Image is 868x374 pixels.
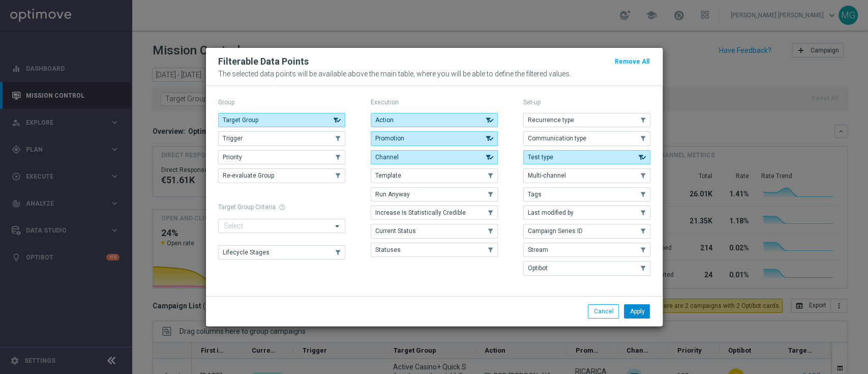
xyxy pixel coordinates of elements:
[371,168,498,183] button: Template
[218,55,309,68] h2: Filterable Data Points
[523,261,650,275] button: Optibot
[371,131,498,146] button: Promotion
[375,227,416,235] span: Current Status
[523,224,650,238] button: Campaign Series ID
[218,113,345,127] button: Target Group
[523,206,650,220] button: Last modified by
[528,191,542,198] span: Tags
[375,246,401,253] span: Statuses
[523,98,650,106] p: Set-up
[223,154,242,161] span: Priority
[588,304,619,319] button: Cancel
[528,209,574,216] span: Last modified by
[523,113,650,127] button: Recurrence type
[523,150,650,164] button: Test type
[614,56,650,67] button: Remove All
[218,98,345,106] p: Group
[624,304,650,319] button: Apply
[528,227,583,235] span: Campaign Series ID
[375,191,410,198] span: Run Anyway
[223,135,243,142] span: Trigger
[371,150,498,164] button: Channel
[528,135,586,142] span: Communication type
[223,172,274,179] span: Re-evaluate Group
[371,243,498,257] button: Statuses
[218,150,345,164] button: Priority
[371,206,498,220] button: Increase Is Statistically Credible
[218,204,345,211] h1: Target Group Criteria
[528,117,574,124] span: Recurrence type
[528,246,548,253] span: Stream
[218,168,345,183] button: Re-evaluate Group
[223,249,270,256] span: Lifecycle Stages
[523,187,650,202] button: Tags
[371,187,498,202] button: Run Anyway
[223,117,258,124] span: Target Group
[218,245,345,260] button: Lifecycle Stages
[375,209,466,216] span: Increase Is Statistically Credible
[523,131,650,146] button: Communication type
[279,204,286,211] span: help_outline
[528,265,548,272] span: Optibot
[371,98,498,106] p: Execution
[375,172,401,179] span: Template
[375,135,404,142] span: Promotion
[375,117,394,124] span: Action
[218,131,345,146] button: Trigger
[528,172,566,179] span: Multi-channel
[371,113,498,127] button: Action
[371,224,498,238] button: Current Status
[375,154,399,161] span: Channel
[218,70,650,78] p: The selected data points will be available above the main table, where you will be able to define...
[523,168,650,183] button: Multi-channel
[528,154,553,161] span: Test type
[523,243,650,257] button: Stream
